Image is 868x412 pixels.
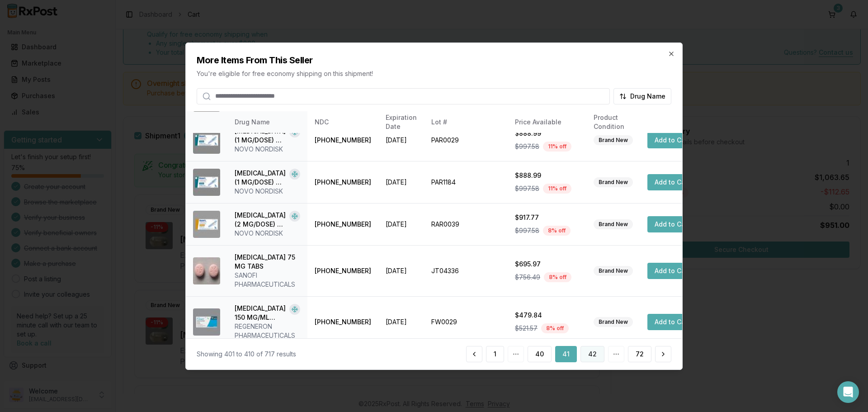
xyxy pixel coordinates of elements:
[235,322,300,340] div: REGENERON PHARMACEUTICALS
[594,317,633,327] div: Brand New
[515,273,540,282] span: $756.49
[543,142,571,152] div: 11 % off
[235,145,300,154] div: NOVO NORDISK
[424,296,508,347] td: FW0029
[235,127,286,145] div: [MEDICAL_DATA] (1 MG/DOSE) 4 MG/3ML SOPN
[307,119,378,161] td: [PHONE_NUMBER]
[193,127,220,154] img: Ozempic (1 MG/DOSE) 4 MG/3ML SOPN
[586,111,640,133] th: Product Condition
[424,203,508,245] td: RAR0039
[543,184,571,194] div: 11 % off
[424,161,508,203] td: PAR1184
[647,216,697,232] button: Add to Cart
[378,161,424,203] td: [DATE]
[235,169,286,187] div: [MEDICAL_DATA] (1 MG/DOSE) 4 MG/3ML SOPN
[515,213,579,222] div: $917.77
[555,346,577,362] button: 41
[543,226,571,236] div: 8 % off
[515,324,538,333] span: $521.57
[515,184,539,193] span: $997.58
[515,260,579,269] div: $695.97
[508,111,586,133] th: Price Available
[594,135,633,145] div: Brand New
[193,211,220,238] img: Ozempic (2 MG/DOSE) 8 MG/3ML SOPN
[378,296,424,347] td: [DATE]
[515,226,539,235] span: $997.58
[630,91,665,100] span: Drug Name
[613,88,671,104] button: Drug Name
[486,346,504,362] button: 1
[628,346,651,362] button: 72
[235,253,300,271] div: [MEDICAL_DATA] 75 MG TABS
[594,266,633,276] div: Brand New
[647,132,697,148] button: Add to Cart
[197,69,671,78] p: You're eligible for free economy shipping on this shipment!
[193,308,220,336] img: Praluent 150 MG/ML SOAJ
[307,296,378,347] td: [PHONE_NUMBER]
[424,245,508,296] td: JT04336
[307,203,378,245] td: [PHONE_NUMBER]
[515,311,579,320] div: $479.84
[515,129,579,138] div: $888.99
[307,111,378,133] th: NDC
[580,346,604,362] button: 42
[594,177,633,187] div: Brand New
[515,171,579,180] div: $888.99
[647,314,697,330] button: Add to Cart
[541,323,569,333] div: 8 % off
[197,53,671,66] h2: More Items From This Seller
[235,229,300,238] div: NOVO NORDISK
[193,169,220,196] img: Ozempic (1 MG/DOSE) 4 MG/3ML SOPN
[378,111,424,133] th: Expiration Date
[378,119,424,161] td: [DATE]
[378,245,424,296] td: [DATE]
[647,263,697,279] button: Add to Cart
[307,161,378,203] td: [PHONE_NUMBER]
[647,174,697,190] button: Add to Cart
[193,257,220,284] img: Plavix 75 MG TABS
[307,245,378,296] td: [PHONE_NUMBER]
[227,111,307,133] th: Drug Name
[424,119,508,161] td: PAR0029
[235,187,300,196] div: NOVO NORDISK
[528,346,552,362] button: 40
[235,211,286,229] div: [MEDICAL_DATA] (2 MG/DOSE) 8 MG/3ML SOPN
[515,142,539,151] span: $997.58
[594,219,633,229] div: Brand New
[235,304,286,322] div: [MEDICAL_DATA] 150 MG/ML SOAJ
[235,271,300,289] div: SANOFI PHARMACEUTICALS
[424,111,508,133] th: Lot #
[197,350,296,359] div: Showing 401 to 410 of 717 results
[378,203,424,245] td: [DATE]
[544,272,571,282] div: 8 % off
